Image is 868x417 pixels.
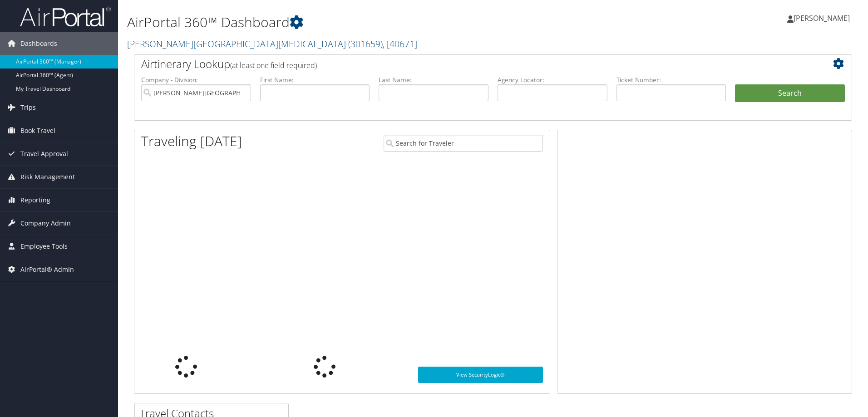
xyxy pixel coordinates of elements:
[20,96,36,119] span: Trips
[127,38,417,50] a: [PERSON_NAME][GEOGRAPHIC_DATA][MEDICAL_DATA]
[20,166,75,188] span: Risk Management
[20,119,55,142] span: Book Travel
[616,75,726,84] label: Ticket Number:
[127,13,615,32] h1: AirPortal 360™ Dashboard
[20,189,50,211] span: Reporting
[20,258,74,281] span: AirPortal® Admin
[348,38,383,50] span: ( 301659 )
[230,60,317,70] span: (at least one field required)
[20,212,71,235] span: Company Admin
[141,75,251,84] label: Company - Division:
[735,84,845,103] button: Search
[418,367,543,383] a: View SecurityLogic®
[20,32,57,55] span: Dashboards
[379,75,488,84] label: Last Name:
[384,135,543,152] input: Search for Traveler
[20,6,111,27] img: airportal-logo.png
[141,132,242,151] h1: Traveling [DATE]
[787,5,859,32] a: [PERSON_NAME]
[20,235,68,258] span: Employee Tools
[383,38,417,50] span: , [ 40671 ]
[498,75,607,84] label: Agency Locator:
[20,142,68,165] span: Travel Approval
[794,13,850,23] span: [PERSON_NAME]
[260,75,370,84] label: First Name:
[141,56,785,72] h2: Airtinerary Lookup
